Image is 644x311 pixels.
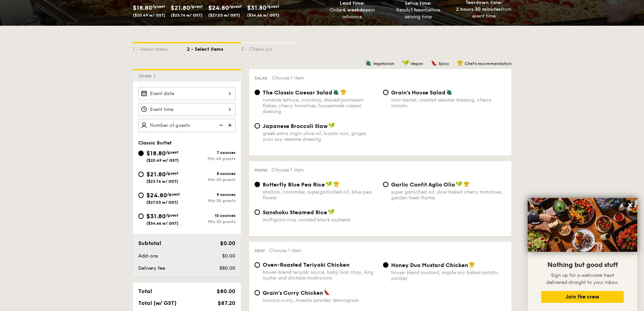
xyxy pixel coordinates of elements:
[133,43,187,53] div: 1 - Select menu
[218,300,235,306] span: $87.20
[138,73,158,79] span: Order 1
[391,89,446,96] span: Grain's House Salad
[365,60,372,66] img: icon-vegetarian.fe4039eb.svg
[263,209,327,216] span: Sanshoku Steamed Rice
[464,61,511,66] span: Chef's recommendation
[146,150,166,157] span: $18.80
[255,123,260,129] input: Japanese Broccoli Slawgreek extra virgin olive oil, kizami nori, ginger, yuzu soy-sesame dressing
[324,289,330,295] img: icon-spicy.37a8142b.svg
[340,0,365,6] span: Lead time:
[457,60,463,66] img: icon-chef-hat.a58ddaea.svg
[229,4,242,9] span: /guest
[187,192,236,197] div: 9 courses
[247,13,279,18] span: ($34.66 w/ GST)
[454,6,514,20] div: from event time
[166,171,178,176] span: /guest
[411,7,425,13] strong: 1 hour
[208,4,229,12] span: $24.80
[263,269,378,281] div: house-blend teriyaki sauce, baby bok choy, king oyster and shiitake mushrooms
[469,262,475,268] img: icon-chef-hat.a58ddaea.svg
[391,270,506,281] div: house-blend mustard, maple soy baked potato, parsley
[215,119,225,132] img: icon-reduce.1d2dbef1.svg
[263,123,328,129] span: Japanese Broccoli Slaw
[383,262,388,268] input: Honey Duo Mustard Chickenhouse-blend mustard, maple soy baked potato, parsley
[146,158,179,163] span: ($20.49 w/ GST)
[138,288,152,294] span: Total
[263,290,323,296] span: Grain's Curry Chicken
[402,60,409,66] img: icon-vegan.f8ff3823.svg
[528,198,637,252] img: DSC07876-Edit02-Large.jpeg
[541,291,624,303] button: Join the crew
[220,240,235,246] span: $0.00
[263,297,378,303] div: nyonya curry, masala powder, lemongrass
[391,97,506,109] div: corn kernel, roasted sesame dressing, cherry tomato
[255,182,260,187] input: Butterfly Blue Pea Riceshallots, coriander, supergarlicfied oil, blue pea flower
[263,97,378,114] div: romaine lettuce, croutons, shaved parmesan flakes, cherry tomatoes, housemade caesar dressing
[255,209,260,215] input: Sanshoku Steamed Ricemultigrain rice, roasted black soybean
[138,240,161,246] span: Subtotal
[383,90,388,95] input: Grain's House Saladcorn kernel, roasted sesame dressing, cherry tomato
[138,300,176,306] span: Total (w/ GST)
[208,13,240,18] span: ($27.03 w/ GST)
[271,167,304,173] span: Choose 1 item
[138,151,144,156] input: $18.80/guest($20.49 w/ GST)7 coursesMin 40 guests
[138,172,144,177] input: $21.80/guest($23.76 w/ GST)8 coursesMin 30 guests
[263,89,332,96] span: The Classic Caesar Salad
[388,7,448,20] div: Ready before serving time
[167,192,180,197] span: /guest
[405,0,432,6] span: Setup time:
[328,209,335,215] img: icon-vegan.f8ff3823.svg
[187,213,236,218] div: 10 courses
[138,214,144,219] input: $31.80/guest($34.66 w/ GST)10 coursesMin 30 guests
[547,261,618,269] span: Nothing but good stuff
[438,61,449,66] span: Spicy
[138,103,236,116] input: Event time
[272,75,304,81] span: Choose 1 item
[333,181,339,187] img: icon-chef-hat.a58ddaea.svg
[431,60,437,66] img: icon-spicy.37a8142b.svg
[328,123,335,129] img: icon-vegan.f8ff3823.svg
[222,253,235,259] span: $0.00
[266,4,279,9] span: /guest
[326,181,332,187] img: icon-vegan.f8ff3823.svg
[187,156,236,161] div: Min 40 guests
[146,171,166,178] span: $21.80
[225,119,236,132] img: icon-add.58712e84.svg
[456,181,462,187] img: icon-vegan.f8ff3823.svg
[446,89,452,95] img: icon-vegetarian.fe4039eb.svg
[187,171,236,176] div: 8 courses
[391,189,506,201] div: super garlicfied oil, slow baked cherry tomatoes, garden fresh thyme
[391,262,468,268] span: Honey Duo Mustard Chicken
[187,43,241,53] div: 2 - Select items
[463,181,470,187] img: icon-chef-hat.a58ddaea.svg
[263,181,325,188] span: Butterfly Blue Pea Rice
[187,150,236,155] div: 7 courses
[138,119,236,132] input: Number of guests
[146,221,178,226] span: ($34.66 w/ GST)
[373,61,394,66] span: Vegetarian
[146,213,166,220] span: $31.80
[625,200,636,210] button: Close
[456,6,501,12] strong: 2 hours 30 minutes
[152,4,165,9] span: /guest
[166,150,178,155] span: /guest
[171,4,190,12] span: $21.80
[263,189,378,201] div: shallots, coriander, supergarlicfied oil, blue pea flower
[255,290,260,295] input: Grain's Curry Chickennyonya curry, masala powder, lemongrass
[269,248,301,253] span: Choose 1 item
[383,182,388,187] input: Garlic Confit Aglio Oliosuper garlicfied oil, slow baked cherry tomatoes, garden fresh thyme
[340,89,347,95] img: icon-chef-hat.a58ddaea.svg
[133,13,165,18] span: ($20.49 w/ GST)
[190,4,203,9] span: /guest
[138,140,172,146] span: Classic Buffet
[546,272,619,285] span: Sign up for a welcome treat delivered straight to your inbox.
[263,131,378,142] div: greek extra virgin olive oil, kizami nori, ginger, yuzu soy-sesame dressing
[241,43,295,53] div: 3 - Check out
[247,4,266,12] span: $31.80
[391,181,455,188] span: Garlic Confit Aglio Olio
[255,168,267,173] span: Mains
[171,13,202,18] span: ($23.76 w/ GST)
[133,4,152,12] span: $18.80
[166,213,178,218] span: /guest
[255,90,260,95] input: The Classic Caesar Saladromaine lettuce, croutons, shaved parmesan flakes, cherry tomatoes, house...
